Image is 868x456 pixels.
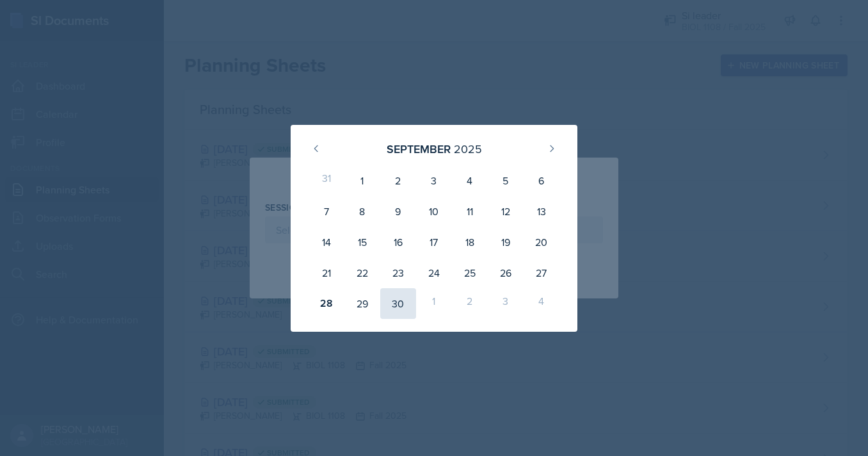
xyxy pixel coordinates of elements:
[380,165,416,196] div: 2
[452,288,488,319] div: 2
[380,257,416,288] div: 23
[452,165,488,196] div: 4
[309,196,344,227] div: 7
[416,165,452,196] div: 3
[380,227,416,257] div: 16
[416,196,452,227] div: 10
[488,227,524,257] div: 19
[416,227,452,257] div: 17
[524,196,559,227] div: 13
[344,257,380,288] div: 22
[524,165,559,196] div: 6
[452,196,488,227] div: 11
[344,227,380,257] div: 15
[452,257,488,288] div: 25
[524,257,559,288] div: 27
[524,227,559,257] div: 20
[344,196,380,227] div: 8
[452,227,488,257] div: 18
[416,257,452,288] div: 24
[488,165,524,196] div: 5
[488,288,524,319] div: 3
[387,140,451,158] div: September
[309,227,344,257] div: 14
[309,288,344,319] div: 28
[380,288,416,319] div: 30
[309,165,344,196] div: 31
[524,288,559,319] div: 4
[380,196,416,227] div: 9
[344,165,380,196] div: 1
[488,196,524,227] div: 12
[416,288,452,319] div: 1
[454,140,482,158] div: 2025
[309,257,344,288] div: 21
[488,257,524,288] div: 26
[344,288,380,319] div: 29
